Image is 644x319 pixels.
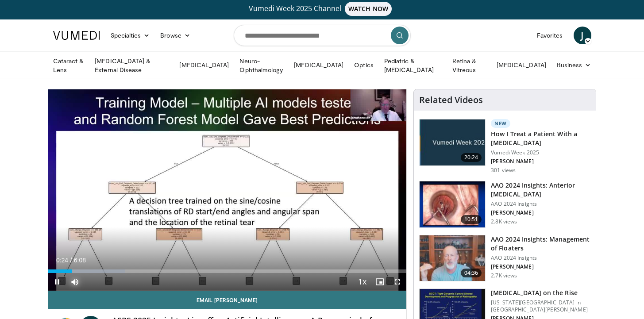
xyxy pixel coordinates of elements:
[48,57,90,74] a: Cataract & Lens
[70,257,72,264] span: /
[461,153,482,162] span: 20:24
[371,273,389,291] button: Enable picture-in-picture mode
[74,257,86,264] span: 6:08
[491,218,517,225] p: 2.8K views
[420,119,485,165] img: 02d29458-18ce-4e7f-be78-7423ab9bdffd.jpg.150x105_q85_crop-smart_upscale.jpg
[389,273,406,291] button: Fullscreen
[56,257,68,264] span: 0:24
[66,273,84,291] button: Mute
[491,149,590,156] p: Vumedi Week 2025
[491,200,590,208] p: AAO 2024 Insights
[491,272,517,279] p: 2.7K views
[491,181,590,199] h3: AAO 2024 Insights: Anterior [MEDICAL_DATA]
[345,2,392,16] span: WATCH NOW
[105,27,155,44] a: Specialties
[420,235,485,281] img: 8e655e61-78ac-4b3e-a4e7-f43113671c25.150x105_q85_crop-smart_upscale.jpg
[48,269,407,273] div: Progress Bar
[551,56,597,74] a: Business
[491,130,590,147] h3: How I Treat a Patient With a [MEDICAL_DATA]
[234,25,411,46] input: Search topics, interventions
[419,119,590,174] a: 20:24 New How I Treat a Patient With a [MEDICAL_DATA] Vumedi Week 2025 [PERSON_NAME] 301 views
[48,291,407,309] a: Email [PERSON_NAME]
[234,57,289,74] a: Neuro-Ophthalmology
[53,31,100,40] img: VuMedi Logo
[48,273,66,291] button: Pause
[379,57,447,74] a: Pediatric & [MEDICAL_DATA]
[419,235,590,282] a: 04:36 AAO 2024 Insights: Management of Floaters AAO 2024 Insights [PERSON_NAME] 2.7K views
[491,263,590,270] p: [PERSON_NAME]
[155,27,196,44] a: Browse
[353,273,371,291] button: Playback Rate
[491,299,590,313] p: [US_STATE][GEOGRAPHIC_DATA] in [GEOGRAPHIC_DATA][PERSON_NAME]
[48,89,407,291] video-js: Video Player
[491,119,510,128] p: New
[461,215,482,224] span: 10:51
[491,254,590,261] p: AAO 2024 Insights
[89,57,174,74] a: [MEDICAL_DATA] & External Disease
[491,235,590,253] h3: AAO 2024 Insights: Management of Floaters
[419,95,483,105] h4: Related Videos
[461,269,482,277] span: 04:36
[420,181,485,227] img: fd942f01-32bb-45af-b226-b96b538a46e6.150x105_q85_crop-smart_upscale.jpg
[574,27,591,44] a: J
[491,158,590,165] p: [PERSON_NAME]
[491,167,516,174] p: 301 views
[491,209,590,216] p: [PERSON_NAME]
[54,2,590,16] a: Vumedi Week 2025 ChannelWATCH NOW
[491,288,590,297] h3: [MEDICAL_DATA] on the Rise
[349,56,378,74] a: Optics
[419,181,590,228] a: 10:51 AAO 2024 Insights: Anterior [MEDICAL_DATA] AAO 2024 Insights [PERSON_NAME] 2.8K views
[447,57,491,74] a: Retina & Vitreous
[289,56,349,74] a: [MEDICAL_DATA]
[174,56,234,74] a: [MEDICAL_DATA]
[532,27,568,44] a: Favorites
[491,56,551,74] a: [MEDICAL_DATA]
